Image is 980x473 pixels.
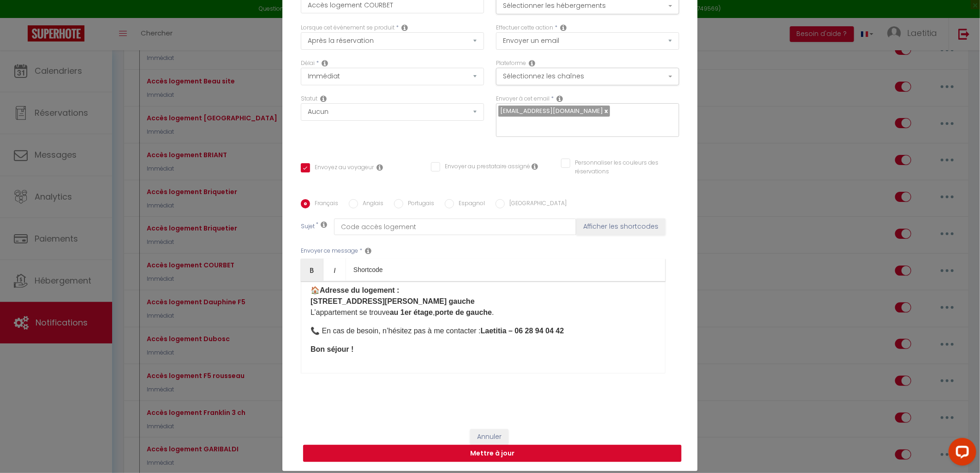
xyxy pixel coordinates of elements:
button: Afficher les shortcodes [576,219,665,235]
iframe: LiveChat chat widget [941,434,980,473]
strong: au 1er étage [390,308,433,316]
i: Action Type [560,24,567,31]
i: Booking status [320,95,327,102]
label: Anglais [358,199,383,209]
label: Portugais [403,199,434,209]
i: Envoyer au prestataire si il est assigné [532,163,538,170]
strong: [STREET_ADDRESS][PERSON_NAME] gauche [311,297,475,305]
a: Bold [301,259,323,281]
label: Envoyer à cet email [496,95,550,103]
label: Espagnol [454,199,485,209]
strong: porte de gauche [435,308,492,316]
strong: Laetitia – 06 28 94 04 42 [481,327,564,335]
label: Délai [301,59,315,68]
label: [GEOGRAPHIC_DATA] [505,199,567,209]
p: ​ [311,344,656,355]
strong: Bon séjour ! [311,345,353,353]
strong: Adresse du logement : [320,286,399,294]
i: Recipient [556,95,563,102]
p: 📞 En cas de besoin, n’hésitez pas à me contacter : [311,325,656,337]
a: Shortcode [346,259,390,281]
a: Italic [323,259,346,281]
i: Event Occur [401,24,408,31]
label: Effectuer cette action [496,24,553,32]
label: Français [310,199,338,209]
i: Message [365,247,371,254]
button: Annuler [470,429,508,445]
button: Sélectionnez les chaînes [496,68,679,85]
label: Sujet [301,222,315,232]
span: [EMAIL_ADDRESS][DOMAIN_NAME] [500,106,603,115]
i: Subject [321,221,327,228]
i: Action Channel [529,59,535,67]
i: Envoyer au voyageur [376,164,383,171]
i: Action Time [322,59,328,67]
button: Mettre à jour [303,445,681,462]
label: Plateforme [496,59,526,68]
p: 🏠 L’appartement se trouve , . [311,285,656,318]
label: Lorsque cet événement se produit [301,24,394,32]
label: Envoyer ce message [301,247,358,255]
label: Statut [301,95,317,103]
